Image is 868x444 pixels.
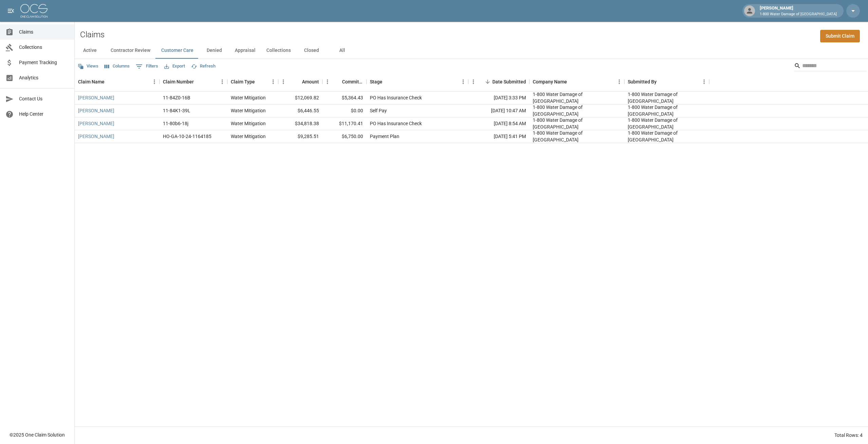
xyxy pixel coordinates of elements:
button: Sort [382,77,392,86]
div: Amount [302,72,319,91]
div: Self Pay [370,107,387,114]
button: Select columns [103,61,131,72]
div: Claim Name [78,72,105,91]
h2: Claims [80,30,105,40]
button: Menu [468,77,478,87]
span: Contact Us [19,95,69,102]
div: Search [794,60,867,73]
button: Appraisal [229,42,261,59]
button: Refresh [189,61,217,72]
button: Menu [614,77,624,87]
div: Water Mitigation [231,94,266,101]
button: Sort [194,77,203,86]
div: 1-800 Water Damage of Athens [533,104,621,117]
div: [DATE] 8:54 AM [468,117,529,130]
button: Sort [483,77,492,86]
div: Claim Type [227,72,278,91]
div: Submitted By [624,72,709,91]
button: Export [163,61,187,72]
button: Menu [217,77,227,87]
button: Sort [567,77,577,86]
button: Menu [699,77,709,87]
button: All [327,42,357,59]
div: $9,285.51 [278,130,322,143]
div: Committed Amount [322,72,366,91]
p: 1-800 Water Damage of [GEOGRAPHIC_DATA] [760,12,837,17]
div: 11-84Z0-16B [163,94,190,101]
div: PO Has Insurance Check [370,94,422,101]
button: Menu [149,77,159,87]
button: Menu [458,77,468,87]
div: $11,170.41 [322,117,366,130]
div: 1-800 Water Damage of Athens [533,91,621,104]
button: Sort [105,77,114,86]
div: $6,750.00 [322,130,366,143]
button: Contractor Review [105,42,156,59]
span: Claims [19,28,69,36]
div: Company Name [533,72,567,91]
span: Collections [19,44,69,51]
div: 11-80b6-18j [163,120,188,127]
div: 1-800 Water Damage of Athens [533,130,621,143]
div: [PERSON_NAME] [757,5,839,17]
div: Total Rows: 4 [834,432,863,439]
div: 1-800 Water Damage of Athens [628,91,706,104]
div: 1-800 Water Damage of Athens [628,117,706,130]
div: $34,818.38 [278,117,322,130]
button: Closed [296,42,327,59]
button: Sort [293,77,302,86]
div: [DATE] 5:41 PM [468,130,529,143]
a: [PERSON_NAME] [78,94,114,101]
div: [DATE] 3:33 PM [468,92,529,104]
div: Date Submitted [492,72,526,91]
div: 11-84K1-39L [163,107,190,114]
span: Help Center [19,111,69,118]
a: [PERSON_NAME] [78,120,114,127]
button: Menu [278,77,288,87]
a: [PERSON_NAME] [78,107,114,114]
a: Submit Claim [820,30,860,42]
div: Claim Number [163,72,194,91]
button: open drawer [4,4,18,18]
button: Denied [199,42,229,59]
button: Customer Care [156,42,199,59]
div: 1-800 Water Damage of Athens [628,104,706,117]
div: Stage [366,72,468,91]
button: Menu [322,77,333,87]
div: $6,446.55 [278,104,322,117]
button: Sort [657,77,666,86]
button: Views [76,61,100,72]
div: Amount [278,72,322,91]
div: [DATE] 10:47 AM [468,104,529,117]
div: Stage [370,72,382,91]
div: 1-800 Water Damage of Athens [533,117,621,130]
div: PO Has Insurance Check [370,120,422,127]
div: $12,069.82 [278,92,322,104]
button: Show filters [134,61,160,72]
div: $0.00 [322,104,366,117]
button: Collections [261,42,296,59]
div: Water Mitigation [231,120,266,127]
div: dynamic tabs [75,42,868,59]
img: ocs-logo-white-transparent.png [20,4,48,18]
button: Menu [268,77,278,87]
div: Submitted By [628,72,657,91]
div: Company Name [529,72,624,91]
div: Claim Type [231,72,255,91]
button: Sort [255,77,264,86]
button: Sort [333,77,342,86]
div: Date Submitted [468,72,529,91]
div: $5,364.43 [322,92,366,104]
span: Analytics [19,74,69,81]
span: Payment Tracking [19,59,69,66]
div: Water Mitigation [231,133,266,140]
a: [PERSON_NAME] [78,133,114,140]
div: Water Mitigation [231,107,266,114]
div: Claim Number [159,72,227,91]
div: Committed Amount [342,72,363,91]
button: Active [75,42,105,59]
div: Payment Plan [370,133,399,140]
div: © 2025 One Claim Solution [10,431,65,438]
div: HO-GA-10-24-1164185 [163,133,211,140]
div: 1-800 Water Damage of Athens [628,130,706,143]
